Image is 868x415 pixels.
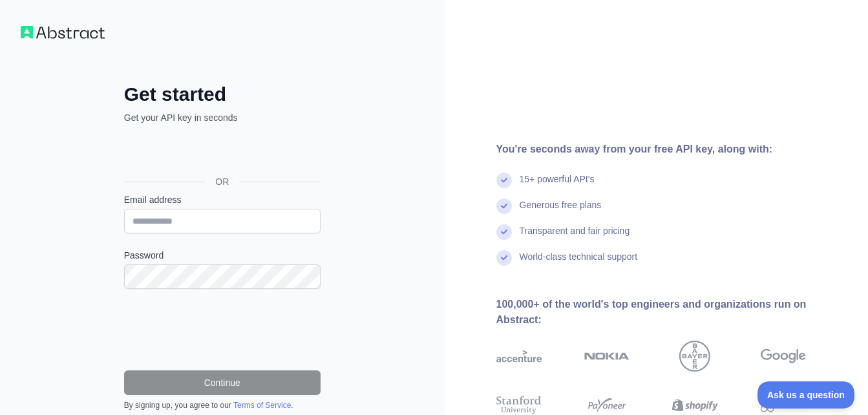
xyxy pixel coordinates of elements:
div: 100,000+ of the world's top engineers and organizations run on Abstract: [496,297,848,328]
img: Workflow [21,26,105,39]
span: OR [205,175,239,188]
div: Generous free plans [520,198,602,224]
div: You're seconds away from your free API key, along with: [496,142,848,157]
iframe: Botão Iniciar sessão com o Google [118,138,324,167]
img: bayer [679,341,710,372]
div: Transparent and fair pricing [520,224,630,250]
a: Terms of Service [233,401,291,410]
img: check mark [496,224,512,240]
iframe: reCAPTCHA [124,304,321,355]
div: 15+ powerful API's [520,173,595,198]
iframe: Toggle Customer Support [757,381,855,409]
img: check mark [496,173,512,188]
div: By signing up, you agree to our . [124,400,321,410]
img: nokia [584,341,630,372]
p: Get your API key in seconds [124,111,321,124]
h2: Get started [124,83,321,106]
label: Password [124,249,321,262]
img: check mark [496,250,512,266]
img: google [761,341,806,372]
label: Email address [124,193,321,206]
div: World-class technical support [520,250,638,276]
img: accenture [496,341,542,372]
button: Continue [124,370,321,395]
img: check mark [496,198,512,214]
